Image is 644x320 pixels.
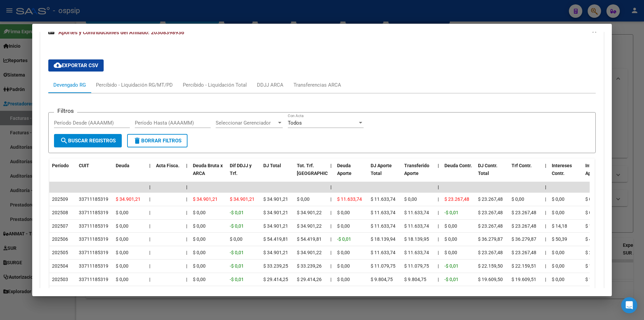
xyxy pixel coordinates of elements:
[509,158,542,188] datatable-header-cell: Trf Contr.
[512,236,536,242] span: $ 36.279,87
[442,158,475,188] datatable-header-cell: Deuda Contr.
[371,277,393,282] span: $ 9.804,75
[193,163,223,176] span: Deuda Bruta x ARCA
[545,263,546,269] span: |
[263,277,288,282] span: $ 29.414,25
[261,158,294,188] datatable-header-cell: DJ Total
[585,263,603,269] span: $ 147,73
[186,184,187,190] span: |
[186,163,187,168] span: |
[512,210,536,215] span: $ 23.267,48
[153,158,183,188] datatable-header-cell: Acta Fisca.
[371,210,395,215] span: $ 11.633,74
[478,210,503,215] span: $ 23.267,48
[230,223,244,229] span: -$ 0,01
[288,120,302,126] span: Todos
[149,250,150,255] span: |
[337,263,350,269] span: $ 0,00
[404,250,429,255] span: $ 11.633,74
[542,158,549,188] datatable-header-cell: |
[193,210,206,215] span: $ 0,00
[193,196,218,202] span: $ 34.901,21
[193,236,206,242] span: $ 0,00
[297,236,322,242] span: $ 54.419,81
[297,263,322,269] span: $ 33.239,26
[371,163,392,176] span: DJ Aporte Total
[328,158,334,188] datatable-header-cell: |
[512,277,536,282] span: $ 19.609,51
[116,223,128,229] span: $ 0,00
[371,223,395,229] span: $ 11.633,74
[133,137,141,145] mat-icon: delete
[186,223,187,229] span: |
[475,158,509,188] datatable-header-cell: DJ Contr. Total
[297,210,322,215] span: $ 34.901,22
[263,263,288,269] span: $ 33.239,25
[371,196,395,202] span: $ 11.633,74
[297,250,322,255] span: $ 34.901,22
[263,250,288,255] span: $ 34.901,21
[133,138,181,144] span: Borrar Filtros
[76,158,113,188] datatable-header-cell: CUIT
[183,158,190,188] datatable-header-cell: |
[552,277,565,282] span: $ 0,00
[585,277,603,282] span: $ 156,88
[438,163,439,168] span: |
[54,134,122,147] button: Buscar Registros
[230,210,244,215] span: -$ 0,01
[552,250,565,255] span: $ 0,00
[297,223,322,229] span: $ 34.901,22
[552,196,565,202] span: $ 0,00
[444,250,457,255] span: $ 0,00
[116,210,128,215] span: $ 0,00
[96,81,173,89] div: Percibido - Liquidación RG/MT/PD
[263,196,288,202] span: $ 34.901,21
[127,134,187,147] button: Borrar Filtros
[621,297,637,313] div: Open Intercom Messenger
[330,163,332,168] span: |
[116,163,129,168] span: Deuda
[52,223,68,229] span: 202507
[330,210,331,215] span: |
[330,184,332,190] span: |
[186,236,187,242] span: |
[545,184,546,190] span: |
[193,250,206,255] span: $ 0,00
[149,277,150,282] span: |
[585,223,603,229] span: $ 127,97
[444,223,457,229] span: $ 0,00
[330,277,331,282] span: |
[585,250,603,255] span: $ 217,16
[79,235,108,243] div: 33711185319
[552,163,572,176] span: Intereses Contr.
[478,236,503,242] span: $ 36.279,87
[330,236,331,242] span: |
[337,196,362,202] span: $ 11.633,74
[293,81,341,89] div: Transferencias ARCA
[401,158,435,188] datatable-header-cell: Transferido Aporte
[79,276,108,283] div: 33711185319
[438,263,439,269] span: |
[404,210,429,215] span: $ 11.633,74
[438,250,439,255] span: |
[186,196,187,202] span: |
[149,236,150,242] span: |
[545,210,546,215] span: |
[230,236,243,242] span: $ 0,00
[478,277,503,282] span: $ 19.609,50
[149,210,150,215] span: |
[257,81,283,89] div: DDJJ ARCA
[186,277,187,282] span: |
[371,250,395,255] span: $ 11.633,74
[263,210,288,215] span: $ 34.901,21
[116,196,141,202] span: $ 34.901,21
[585,236,601,242] span: $ 49,89
[512,223,536,229] span: $ 23.267,48
[230,250,244,255] span: -$ 0,01
[60,137,68,145] mat-icon: search
[404,223,429,229] span: $ 11.633,74
[552,223,567,229] span: $ 14,18
[48,59,104,72] button: Exportar CSV
[404,163,429,176] span: Transferido Aporte
[263,236,288,242] span: $ 54.419,81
